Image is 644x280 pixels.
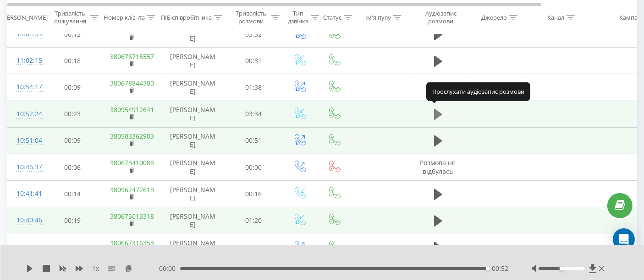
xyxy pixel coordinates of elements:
[17,78,35,96] div: 10:54:17
[1,13,48,21] div: [PERSON_NAME]
[225,101,282,127] td: 03:34
[44,207,101,234] td: 00:19
[110,79,154,87] a: 380678844380
[365,13,391,21] div: Ім'я пулу
[420,158,456,175] span: Розмова не відбулась
[44,181,101,207] td: 00:14
[110,212,154,221] a: 380675013318
[161,234,225,260] td: [PERSON_NAME]
[159,264,180,273] span: 00:00
[110,105,154,114] a: 380954912641
[92,264,99,273] span: 1 x
[110,185,154,194] a: 380962472618
[323,13,341,21] div: Статус
[44,48,101,74] td: 00:18
[44,74,101,101] td: 00:09
[161,207,225,234] td: [PERSON_NAME]
[17,52,35,70] div: 11:02:15
[17,132,35,150] div: 10:51:04
[161,13,212,21] div: ПІБ співробітника
[225,181,282,207] td: 00:16
[418,10,463,25] div: Аудіозапис розмови
[225,74,282,101] td: 01:38
[225,48,282,74] td: 00:31
[52,10,88,25] div: Тривалість очікування
[426,82,530,101] div: Прослухати аудіозапис розмови
[560,267,563,270] div: Accessibility label
[492,264,509,273] span: 00:52
[225,207,282,234] td: 01:20
[110,238,154,247] a: 380667316353
[613,228,635,250] div: Open Intercom Messenger
[44,234,101,260] td: 00:15
[161,74,225,101] td: [PERSON_NAME]
[17,211,35,229] div: 10:40:46
[44,154,101,181] td: 00:06
[225,234,282,260] td: 00:56
[17,105,35,123] div: 10:52:24
[161,127,225,154] td: [PERSON_NAME]
[17,158,35,176] div: 10:46:37
[225,154,282,181] td: 00:00
[17,238,35,256] div: 10:39:04
[225,127,282,154] td: 00:51
[110,132,154,140] a: 380503362903
[486,267,490,270] div: Accessibility label
[161,101,225,127] td: [PERSON_NAME]
[44,127,101,154] td: 00:09
[44,101,101,127] td: 00:23
[481,13,507,21] div: Джерело
[110,158,154,167] a: 380673410088
[17,185,35,203] div: 10:41:41
[161,181,225,207] td: [PERSON_NAME]
[161,154,225,181] td: [PERSON_NAME]
[547,13,564,21] div: Канал
[161,48,225,74] td: [PERSON_NAME]
[288,10,308,25] div: Тип дзвінка
[104,13,145,21] div: Номер клієнта
[110,52,154,61] a: 380676715557
[233,10,269,25] div: Тривалість розмови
